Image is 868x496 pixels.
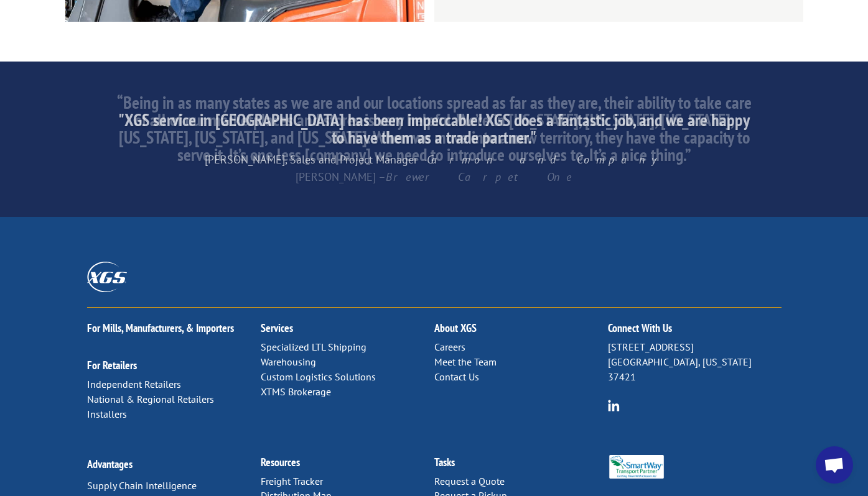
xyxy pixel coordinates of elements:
[434,457,608,474] h2: Tasks
[87,262,127,292] img: XGS_Logos_ALL_2024_All_White
[608,323,782,340] h2: Connect With Us
[434,475,505,487] a: Request a Quote
[261,370,376,383] a: Custom Logistics Solutions
[87,479,197,492] a: Supply Chain Intelligence
[427,152,663,167] em: Garmon and Company
[608,455,666,479] img: Smartway_Logo
[261,385,331,398] a: XTMS Brokerage
[608,340,782,384] p: [STREET_ADDRESS] [GEOGRAPHIC_DATA], [US_STATE] 37421
[261,455,300,469] a: Resources
[87,393,214,405] a: National & Regional Retailers
[608,400,620,411] img: group-6
[87,408,127,420] a: Installers
[87,358,137,372] a: For Retailers
[87,457,133,471] a: Advantages
[434,321,477,335] a: About XGS
[261,356,316,368] a: Warehousing
[113,111,755,152] h2: "XGS service in [GEOGRAPHIC_DATA] has been impeccable! XGS does a fantastic job, and we are happy...
[434,341,465,353] a: Careers
[816,446,853,484] div: Open chat
[434,356,497,368] a: Meet the Team
[87,321,234,335] a: For Mills, Manufacturers, & Importers
[261,321,293,335] a: Services
[261,341,366,353] a: Specialized LTL Shipping
[87,378,181,390] a: Independent Retailers
[261,475,323,487] a: Freight Tracker
[434,370,479,383] a: Contact Us
[205,152,663,167] span: [PERSON_NAME], Sales and Project Manager -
